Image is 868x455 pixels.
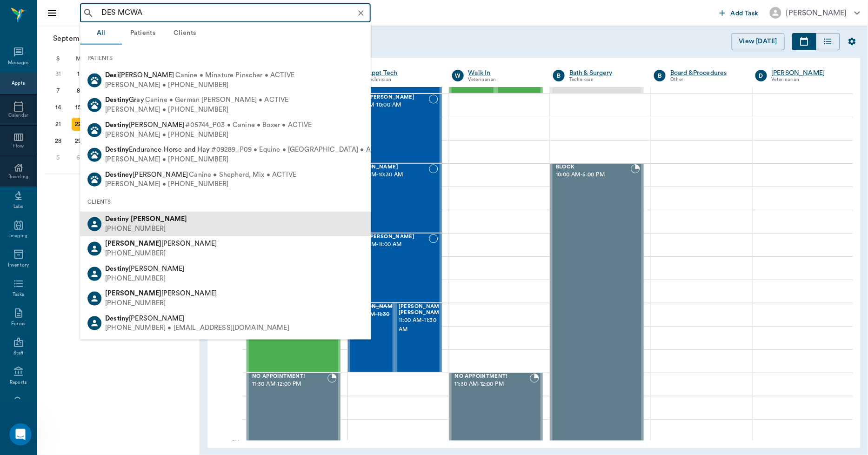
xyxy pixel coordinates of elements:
span: [PERSON_NAME] [105,265,184,272]
span: [PERSON_NAME] [105,240,217,247]
b: Destiny [105,146,129,153]
h1: Coco [45,5,63,12]
span: 10:00 AM - 10:30 AM [352,170,428,180]
div: Sunday, September 7, 2025 [52,84,65,97]
span: Canine • German [PERSON_NAME] • ACTIVE [145,95,289,105]
div: [PERSON_NAME] • [PHONE_NUMBER] [105,180,296,189]
div: CANCELED, 11:00 AM - 11:30 AM [348,303,395,373]
div: Sunday, September 28, 2025 [52,134,65,147]
span: Gray [105,96,144,103]
div: [PHONE_NUMBER] [105,224,187,234]
div: Thank you so much! [97,167,179,187]
span: #05744_P03 • Canine • Boxer • ACTIVE [185,120,312,130]
div: Monday, September 29, 2025 [72,134,85,147]
span: September [51,32,93,45]
button: Gif picker [29,305,37,312]
div: For the inventory, I am seeing that as well, it looks like the count amount may be displaying inc... [15,40,145,131]
div: Imaging [9,233,27,240]
div: Veterinarian [772,76,842,84]
div: Labs [13,203,23,210]
b: Desi [105,72,119,79]
a: Board &Procedures [670,68,741,78]
b: Destiny [105,96,129,103]
iframe: Intercom live chat [9,423,32,446]
span: 10:30 AM - 11:00 AM [352,240,428,249]
div: BOOKED, 11:30 AM - 12:00 PM [449,373,543,442]
div: Today, Monday, September 22, 2025 [72,118,85,131]
div: Bert says… [7,167,179,194]
b: urgent bug [30,268,71,276]
li: If you believe you’re experiencing an , please reply with the word to notify our support team and... [22,260,145,337]
button: go back [6,4,24,21]
span: Canine • Shepherd, Mix • ACTIVE [189,170,296,180]
div: Monday, September 8, 2025 [72,84,85,97]
span: BLOCK [556,164,631,170]
button: Clients [164,22,206,45]
div: Monday, September 15, 2025 [72,101,85,114]
span: Endurance Horse and Hay [105,146,210,153]
div: M [68,52,89,66]
span: [PERSON_NAME] [105,72,174,79]
span: 10:00 AM - 5:00 PM [556,170,631,180]
div: Inventory [8,262,29,269]
b: Destiny [105,215,129,222]
div: Appts [12,80,25,87]
div: BOOKED, 11:30 AM - 12:00 PM [247,373,341,442]
div: Coco says… [7,194,179,397]
button: Upload attachment [44,305,52,312]
div: B [553,70,565,81]
div: CLIENTS [80,192,371,212]
div: [PHONE_NUMBER] [105,299,217,308]
span: [PERSON_NAME] [105,121,184,128]
span: 11:00 AM - 11:30 AM [399,316,445,335]
button: September2025 [48,29,127,48]
b: Destiny [105,265,129,272]
div: Messages [8,60,29,67]
div: NOT_CONFIRMED, 9:30 AM - 10:00 AM [348,94,441,163]
span: 11:30 AM - 12:00 PM [455,380,530,389]
div: S [48,52,68,66]
span: [PERSON_NAME] [105,314,184,321]
div: Other [670,76,741,84]
span: NO APPOINTMENT! [455,374,530,380]
div: Technician [569,76,640,84]
span: [PERSON_NAME] [105,290,217,297]
textarea: Message… [8,285,178,301]
div: Close [163,4,180,20]
div: [PHONE_NUMBER] • [EMAIL_ADDRESS][DOMAIN_NAME] [105,323,289,333]
div: Sunday, September 14, 2025 [52,101,65,114]
div: NOT_CONFIRMED, 10:30 AM - 11:00 AM [348,233,441,303]
div: Thank you so much! [105,172,171,181]
button: [PERSON_NAME] [762,4,868,21]
button: Home [146,4,163,21]
div: D [755,70,767,81]
button: View [DATE] [732,33,785,50]
span: Boots [PERSON_NAME] [352,94,428,100]
button: Send a message… [160,301,174,316]
button: Start recording [59,305,67,312]
button: Clear [354,7,367,20]
div: Our team is available [DATE] through [DATE], 9:00 AM to 5:00 PM CT. Outside of business hours, we... [15,200,145,255]
div: Forms [11,321,25,328]
div: [DATE] [7,154,179,167]
span: [PERSON_NAME] [PERSON_NAME] [399,304,445,316]
b: [PERSON_NAME] [105,290,161,297]
img: Profile image for Coco [27,5,41,20]
button: Emoji picker [14,305,22,312]
div: Monday, September 1, 2025 [72,67,85,80]
div: Veterinarian [468,76,539,84]
div: [PERSON_NAME] • [PHONE_NUMBER] [105,105,288,115]
div: Appt Tech [367,68,438,78]
a: Bath & Surgery [569,68,640,78]
input: Search [98,7,368,20]
div: Technician [367,76,438,84]
b: Destiny [105,121,129,128]
div: Walk In [468,68,539,78]
b: [PERSON_NAME] [131,215,187,222]
button: All [80,22,122,45]
button: Patients [122,22,164,45]
div: PATIENTS [80,48,371,68]
button: Close drawer [43,4,61,22]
